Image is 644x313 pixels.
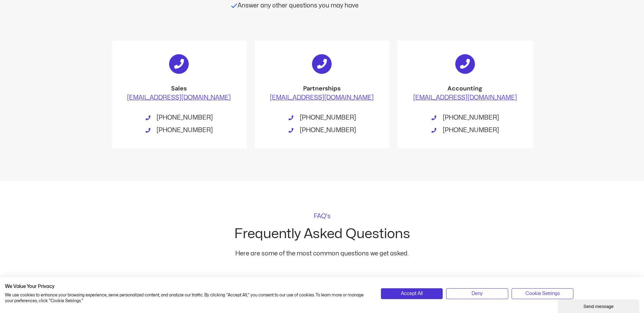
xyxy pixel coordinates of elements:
[381,288,443,299] button: Accept all cookies
[314,213,331,220] p: FAQ's
[298,113,356,122] span: [PHONE_NUMBER]
[112,249,533,258] p: Here are some of the most common questions we get asked.
[234,227,410,241] h2: Frequently Asked Questions
[5,292,371,304] p: We use cookies to enhance your browsing experience, serve personalized content, and analyze our t...
[441,113,499,122] span: [PHONE_NUMBER]
[231,2,238,9] img: blue-check-01.svg
[446,288,508,299] button: Deny all cookies
[472,290,483,297] span: Deny
[401,290,423,297] span: Accept All
[155,126,213,135] span: [PHONE_NUMBER]
[5,284,371,290] h2: We Value Your Privacy
[558,298,641,313] iframe: chat widget
[298,126,356,135] span: [PHONE_NUMBER]
[270,95,374,101] a: [EMAIL_ADDRESS][DOMAIN_NAME]
[127,95,231,101] a: [EMAIL_ADDRESS][DOMAIN_NAME]
[526,290,560,297] span: Cookie Settings
[155,113,213,122] span: [PHONE_NUMBER]
[268,85,376,92] h2: Partnerships
[441,126,499,135] span: [PHONE_NUMBER]
[413,95,517,101] a: [EMAIL_ADDRESS][DOMAIN_NAME]
[512,288,574,299] button: Adjust cookie preferences
[411,85,519,92] h2: Accounting
[125,85,233,92] h2: Sales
